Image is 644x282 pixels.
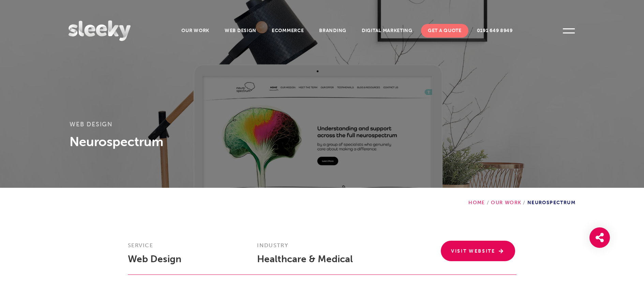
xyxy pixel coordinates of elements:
[441,241,515,261] a: Visit Website
[485,200,491,206] span: /
[69,20,131,41] img: Sleeky Web Design Newcastle
[175,24,216,38] a: Our Work
[521,200,527,206] span: /
[355,24,419,38] a: Digital Marketing
[70,120,113,128] a: Web Design
[468,188,575,206] div: Neurospectrum
[128,242,153,249] strong: Service
[421,24,468,38] a: Get A Quote
[128,253,181,265] a: Web Design
[470,24,520,38] a: 0191 649 8949
[491,200,521,206] a: Our Work
[312,24,353,38] a: Branding
[218,24,263,38] a: Web Design
[257,242,288,249] strong: Industry
[265,24,311,38] a: Ecommerce
[257,253,353,265] a: Healthcare & Medical
[70,133,574,150] h1: Neurospectrum
[468,200,485,206] a: Home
